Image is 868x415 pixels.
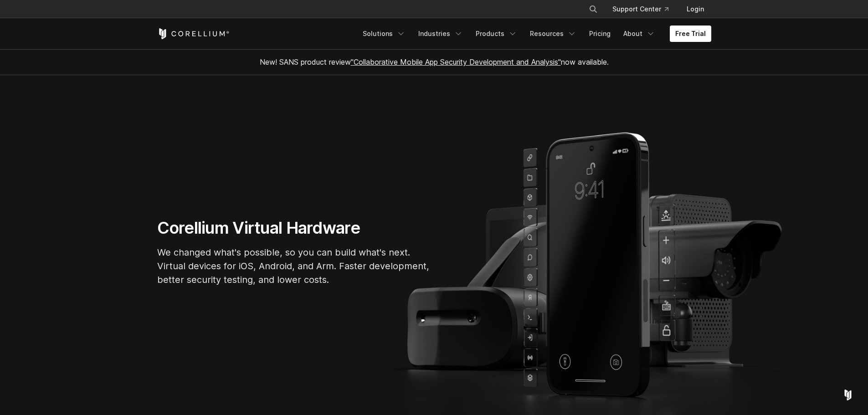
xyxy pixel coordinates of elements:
div: Navigation Menu [578,1,711,17]
a: Corellium Home [157,28,230,39]
div: Navigation Menu [357,26,711,42]
div: Open Intercom Messenger [837,384,859,406]
h1: Corellium Virtual Hardware [157,218,431,238]
span: New! SANS product review now available. [260,57,609,67]
p: We changed what's possible, so you can build what's next. Virtual devices for iOS, Android, and A... [157,246,431,287]
a: Login [679,1,711,17]
a: "Collaborative Mobile App Security Development and Analysis" [351,57,561,67]
a: Free Trial [670,26,711,42]
a: Resources [524,26,582,42]
a: Support Center [605,1,676,17]
a: Pricing [584,26,616,42]
a: About [618,26,661,42]
a: Industries [413,26,468,42]
a: Products [470,26,523,42]
a: Solutions [357,26,411,42]
button: Search [585,1,601,17]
